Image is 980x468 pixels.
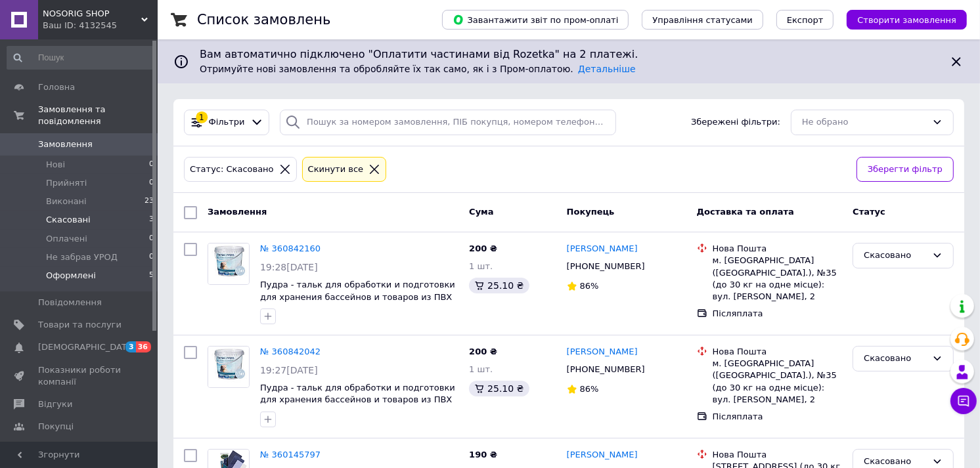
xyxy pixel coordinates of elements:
[713,358,843,406] div: м. [GEOGRAPHIC_DATA] ([GEOGRAPHIC_DATA].), №35 (до 30 кг на одне місце): вул. [PERSON_NAME], 2
[208,243,250,285] a: Фото товару
[469,244,497,253] span: 200 ₴
[847,10,967,30] button: Створити замовлення
[187,163,277,177] div: Статус: Скасовано
[857,157,954,182] button: Зберегти фільтр
[713,346,843,358] div: Нова Пошта
[713,255,843,303] div: м. [GEOGRAPHIC_DATA] ([GEOGRAPHIC_DATA].), №35 (до 30 кг на одне місце): вул. [PERSON_NAME], 2
[208,207,267,217] span: Замовлення
[469,450,497,459] span: 190 ₴
[208,347,249,387] img: Фото товару
[580,281,599,291] span: 86%
[260,280,455,314] a: Пудра - тальк для обработки и подготовки для хранения бассейнов и товаров из ПВХ InPool 80525, 0....
[145,196,154,207] span: 23
[567,449,638,461] a: [PERSON_NAME]
[567,346,638,358] a: [PERSON_NAME]
[469,261,493,271] span: 1 шт.
[469,347,497,356] span: 200 ₴
[260,347,321,356] a: № 360842042
[697,207,794,217] span: Доставка та оплата
[578,64,636,74] a: Детальніше
[196,112,208,123] div: 1
[864,352,927,366] div: Скасовано
[642,10,763,30] button: Управління статусами
[280,110,616,135] input: Пошук за номером замовлення, ПІБ покупця, номером телефону, Email, номером накладної
[442,10,629,30] button: Завантажити звіт по пром-оплаті
[149,270,154,282] span: 5
[208,346,250,388] a: Фото товару
[46,251,118,263] span: Не забрав УРОД
[38,364,122,388] span: Показники роботи компанії
[149,233,154,245] span: 0
[652,15,753,25] span: Управління статусами
[776,10,834,30] button: Експорт
[567,243,638,255] a: [PERSON_NAME]
[38,421,74,433] span: Покупці
[713,243,843,255] div: Нова Пошта
[260,262,318,272] span: 19:28[DATE]
[149,177,154,189] span: 0
[453,14,618,26] span: Завантажити звіт по пром-оплаті
[580,384,599,394] span: 86%
[305,163,367,177] div: Cкинути все
[950,388,977,414] button: Чат з покупцем
[564,361,648,378] div: [PHONE_NUMBER]
[857,15,956,25] span: Створити замовлення
[38,297,102,308] span: Повідомлення
[469,207,493,217] span: Cума
[38,138,93,150] span: Замовлення
[834,14,967,24] a: Створити замовлення
[469,278,529,293] div: 25.10 ₴
[209,116,245,129] span: Фільтри
[125,341,136,352] span: 3
[149,214,154,226] span: 3
[260,450,321,459] a: № 360145797
[260,383,455,417] a: Пудра - тальк для обработки и подготовки для хранения бассейнов и товаров из ПВХ InPool 80525, 0....
[853,207,885,217] span: Статус
[691,116,780,129] span: Збережені фільтри:
[864,249,927,263] div: Скасовано
[46,270,96,282] span: Оформлені
[208,244,249,284] img: Фото товару
[38,319,122,331] span: Товари та послуги
[260,244,321,253] a: № 360842160
[200,64,636,74] span: Отримуйте нові замовлення та обробляйте їх так само, як і з Пром-оплатою.
[38,398,72,410] span: Відгуки
[197,12,330,28] h1: Список замовлень
[713,308,843,320] div: Післяплата
[200,47,938,62] span: Вам автоматично підключено "Оплатити частинами від Rozetka" на 2 платежі.
[46,214,91,226] span: Скасовані
[38,104,158,127] span: Замовлення та повідомлення
[46,159,65,171] span: Нові
[38,81,75,93] span: Головна
[43,20,158,32] div: Ваш ID: 4132545
[38,341,135,353] span: [DEMOGRAPHIC_DATA]
[7,46,155,70] input: Пошук
[46,177,87,189] span: Прийняті
[469,381,529,396] div: 25.10 ₴
[149,251,154,263] span: 0
[46,233,87,245] span: Оплачені
[136,341,151,352] span: 36
[469,364,493,374] span: 1 шт.
[802,116,927,129] div: Не обрано
[564,258,648,275] div: [PHONE_NUMBER]
[46,196,87,207] span: Виконані
[567,207,615,217] span: Покупець
[787,15,824,25] span: Експорт
[43,8,141,20] span: NOSORIG SHOP
[713,449,843,461] div: Нова Пошта
[260,365,318,375] span: 19:27[DATE]
[868,163,943,177] span: Зберегти фільтр
[713,411,843,423] div: Післяплата
[149,159,154,171] span: 0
